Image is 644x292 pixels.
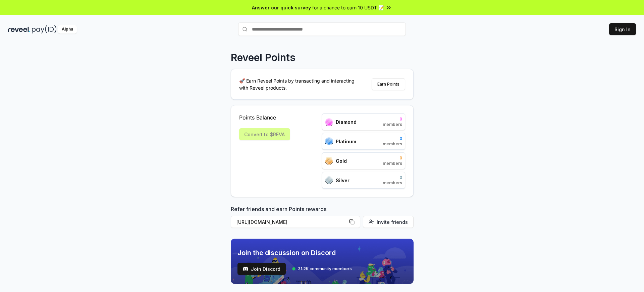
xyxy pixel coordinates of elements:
[251,265,280,273] span: Join Discord
[8,25,31,34] img: reveel_dark
[243,266,248,272] img: test
[383,180,402,186] span: members
[58,25,77,34] div: Alpha
[237,263,286,275] a: testJoin Discord
[377,218,408,226] span: Invite friends
[336,118,357,126] span: Diamond
[312,4,384,11] span: for a chance to earn 10 USDT 📝
[372,78,405,90] button: Earn Points
[239,113,290,121] span: Points Balance
[231,51,296,63] p: Reveel Points
[383,136,402,141] span: 0
[239,77,360,91] p: 🚀 Earn Reveel Points by transacting and interacting with Reveel products.
[325,137,333,146] img: ranks_icon
[383,122,402,127] span: members
[363,216,414,228] button: Invite friends
[237,248,352,257] span: Join the discussion on Discord
[325,157,333,165] img: ranks_icon
[252,4,311,11] span: Answer our quick survey
[298,266,352,272] span: 31.2K community members
[383,175,402,180] span: 0
[383,141,402,147] span: members
[231,216,360,228] button: [URL][DOMAIN_NAME]
[237,263,286,275] button: Join Discord
[336,177,350,184] span: Silver
[325,176,333,185] img: ranks_icon
[336,157,347,164] span: Gold
[231,205,414,231] div: Refer friends and earn Points rewards
[383,155,402,161] span: 0
[231,239,414,284] img: discord_banner
[336,138,356,145] span: Platinum
[32,25,57,34] img: pay_id
[383,116,402,122] span: 0
[383,161,402,166] span: members
[325,118,333,126] img: ranks_icon
[609,23,636,35] button: Sign In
